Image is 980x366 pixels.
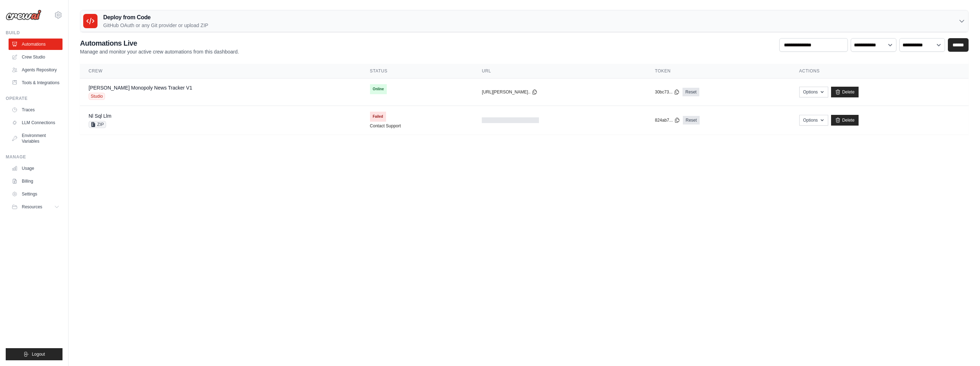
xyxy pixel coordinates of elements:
[655,117,680,123] button: 824ab7...
[89,93,105,100] span: Studio
[799,87,828,97] button: Options
[799,115,828,126] button: Options
[682,88,699,96] a: Reset
[473,64,646,78] th: URL
[9,176,62,187] a: Billing
[6,10,41,20] img: Logo
[655,89,680,95] button: 30bc73...
[9,77,62,88] a: Tools & Integrations
[9,188,62,200] a: Settings
[22,204,42,210] span: Resources
[103,13,208,22] h3: Deploy from Code
[6,154,62,160] div: Manage
[9,51,62,63] a: Crew Studio
[6,30,62,36] div: Build
[370,84,387,94] span: Online
[9,64,62,76] a: Agents Repository
[89,121,106,128] span: ZIP
[9,163,62,174] a: Usage
[89,113,111,119] a: Nl Sql Llm
[32,351,45,357] span: Logout
[80,64,361,78] th: Crew
[9,117,62,128] a: LLM Connections
[89,85,192,91] a: [PERSON_NAME] Monopoly News Tracker V1
[80,38,239,48] h2: Automations Live
[103,22,208,29] p: GitHub OAuth or any Git provider or upload ZIP
[370,112,386,122] span: Failed
[9,130,62,147] a: Environment Variables
[683,116,700,124] a: Reset
[9,201,62,213] button: Resources
[646,64,791,78] th: Token
[80,48,239,55] p: Manage and monitor your active crew automations from this dashboard.
[6,96,62,101] div: Operate
[361,64,474,78] th: Status
[482,89,537,95] button: [URL][PERSON_NAME]..
[831,87,859,97] a: Delete
[791,64,969,78] th: Actions
[370,123,401,129] a: Contact Support
[831,115,859,126] a: Delete
[6,348,62,360] button: Logout
[9,39,62,50] a: Automations
[9,104,62,116] a: Traces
